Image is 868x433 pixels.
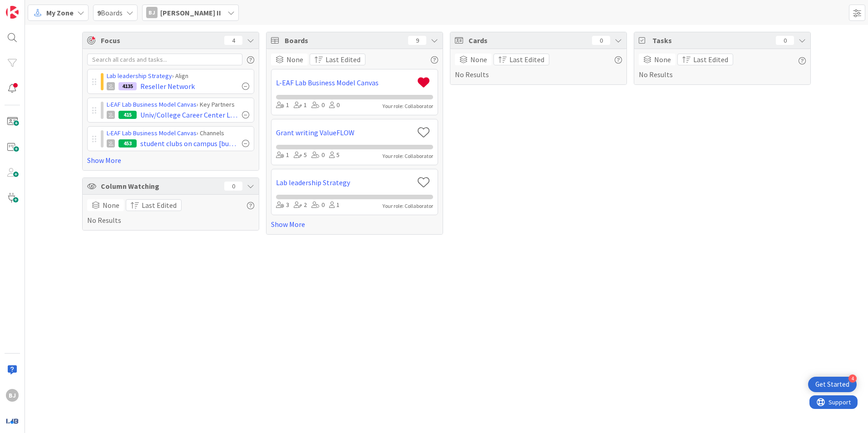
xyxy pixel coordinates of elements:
[276,127,414,138] a: Grant writing ValueFLOW
[493,54,549,65] button: Last Edited
[285,35,404,46] span: Boards
[142,200,177,211] span: Last Edited
[408,36,426,45] div: 9
[276,200,289,210] div: 3
[6,414,19,427] img: avatar
[677,54,733,65] button: Last Edited
[455,54,622,80] div: No Results
[87,54,242,65] input: Search all cards and tasks...
[118,139,137,148] div: 453
[294,200,307,210] div: 2
[311,100,325,110] div: 0
[107,129,197,137] a: L-EAF Lab Business Model Canvas
[276,177,414,188] a: Lab leadership Strategy
[6,6,19,19] img: Visit kanbanzone.com
[592,36,610,45] div: 0
[276,77,414,88] a: L-EAF Lab Business Model Canvas
[118,82,137,90] div: 4135
[107,72,172,80] a: Lab leadership Strategy
[848,374,857,383] div: 4
[329,200,340,210] div: 1
[97,7,123,18] span: Boards
[325,54,360,65] span: Last Edited
[469,35,587,46] span: Cards
[310,54,365,65] button: Last Edited
[329,100,340,110] div: 0
[808,377,857,392] div: Open Get Started checklist, remaining modules: 4
[118,111,137,119] div: 415
[107,71,249,81] div: › Align
[654,54,671,65] span: None
[276,150,289,160] div: 1
[160,7,221,18] span: [PERSON_NAME] II
[639,54,806,80] div: No Results
[509,54,544,65] span: Last Edited
[87,199,254,226] div: No Results
[311,200,325,210] div: 0
[383,102,433,110] div: Your role: Collaborator
[103,200,119,211] span: None
[87,155,254,166] a: Show More
[776,36,794,45] div: 0
[140,109,238,120] span: Univ/College Career Center Leaders
[126,199,182,211] button: Last Edited
[693,54,728,65] span: Last Edited
[329,150,340,160] div: 5
[383,202,433,210] div: Your role: Collaborator
[107,100,249,109] div: › Key Partners
[107,128,249,138] div: › Channels
[46,7,74,18] span: My Zone
[224,36,242,45] div: 4
[140,138,238,149] span: student clubs on campus [business club, entrep. club, computer club for NMC platform]
[107,100,197,108] a: L-EAF Lab Business Model Canvas
[276,100,289,110] div: 1
[140,81,195,92] span: Reseller Network
[311,150,325,160] div: 0
[815,380,849,389] div: Get Started
[383,152,433,160] div: Your role: Collaborator
[19,1,41,12] span: Support
[294,100,307,110] div: 1
[224,182,242,191] div: 0
[652,35,771,46] span: Tasks
[146,7,158,18] div: BJ
[294,150,307,160] div: 5
[271,219,438,230] a: Show More
[101,181,220,192] span: Column Watching
[97,8,101,17] b: 9
[286,54,303,65] span: None
[101,35,217,46] span: Focus
[6,389,19,402] div: BJ
[470,54,487,65] span: None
